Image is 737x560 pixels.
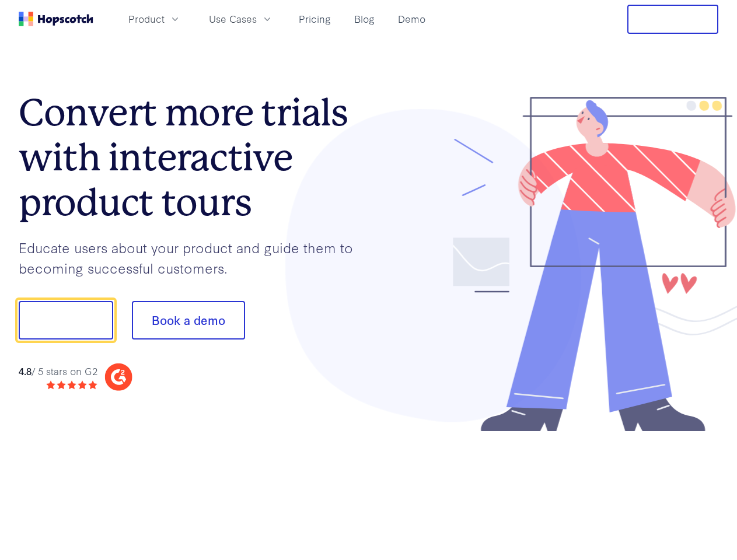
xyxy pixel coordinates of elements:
[121,9,188,29] button: Product
[627,5,718,34] button: Free Trial
[19,90,369,225] h1: Convert more trials with interactive product tours
[19,12,93,26] a: Home
[19,237,369,278] p: Educate users about your product and guide them to becoming successful customers.
[350,9,379,29] a: Blog
[393,9,430,29] a: Demo
[209,12,257,26] span: Use Cases
[19,364,97,379] div: / 5 stars on G2
[132,301,245,339] button: Book a demo
[294,9,336,29] a: Pricing
[128,12,165,26] span: Product
[19,301,113,339] button: Show me!
[202,9,280,29] button: Use Cases
[19,364,32,377] strong: 4.8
